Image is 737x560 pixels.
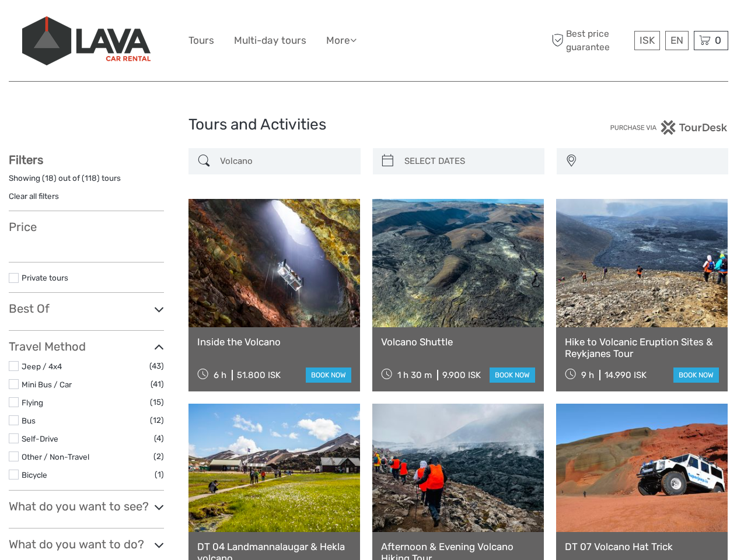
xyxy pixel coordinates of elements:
[665,31,689,50] div: EN
[214,370,226,380] span: 6 h
[149,359,164,373] span: (43)
[581,370,594,380] span: 9 h
[610,120,728,135] img: PurchaseViaTourDesk.png
[9,173,164,191] div: Showing ( ) out of ( ) tours
[326,32,357,49] a: More
[22,434,58,443] a: Self-Drive
[85,173,97,184] label: 118
[673,367,719,383] a: book now
[151,377,164,391] span: (41)
[605,370,647,380] div: 14.990 ISK
[9,191,59,201] a: Clear all filters
[22,16,151,65] img: 523-13fdf7b0-e410-4b32-8dc9-7907fc8d33f7_logo_big.jpg
[400,151,539,171] input: SELECT DATES
[9,339,164,353] h3: Travel Method
[490,367,535,383] a: book now
[9,220,164,234] h3: Price
[150,414,164,427] span: (12)
[22,273,68,282] a: Private tours
[45,173,54,184] label: 18
[188,32,214,49] a: Tours
[234,32,306,49] a: Multi-day tours
[9,302,164,316] h3: Best Of
[22,398,43,407] a: Flying
[237,370,281,380] div: 51.800 ISK
[9,153,43,167] strong: Filters
[9,537,164,551] h3: What do you want to do?
[22,362,62,371] a: Jeep / 4x4
[549,27,631,53] span: Best price guarantee
[442,370,481,380] div: 9.900 ISK
[22,470,47,480] a: Bicycle
[713,34,723,46] span: 0
[22,380,72,389] a: Mini Bus / Car
[197,336,351,348] a: Inside the Volcano
[22,416,36,425] a: Bus
[188,116,549,134] h1: Tours and Activities
[155,468,164,481] span: (1)
[153,450,164,463] span: (2)
[9,499,164,513] h3: What do you want to see?
[306,367,351,383] a: book now
[22,452,89,461] a: Other / Non-Travel
[640,34,655,46] span: ISK
[381,336,535,348] a: Volcano Shuttle
[565,336,719,360] a: Hike to Volcanic Eruption Sites & Reykjanes Tour
[565,541,719,552] a: DT 07 Volcano Hat Trick
[215,151,354,171] input: SEARCH
[150,395,164,409] span: (15)
[397,370,432,380] span: 1 h 30 m
[154,432,164,445] span: (4)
